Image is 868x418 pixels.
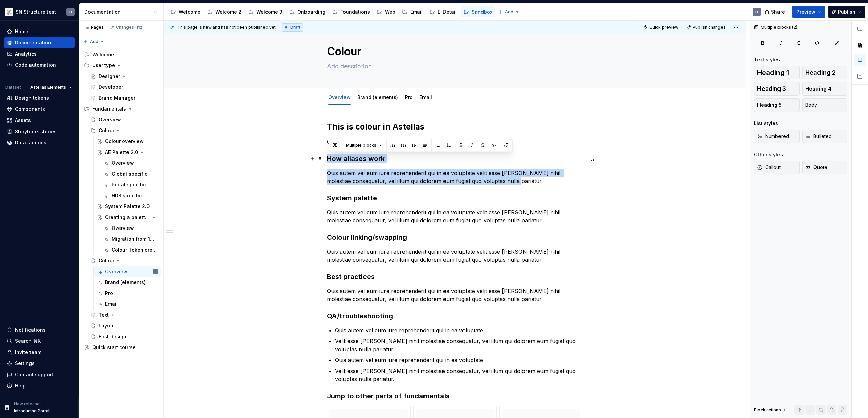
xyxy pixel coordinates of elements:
div: Notifications [15,326,46,333]
a: Assets [4,115,75,126]
a: Brand (elements) [94,277,161,288]
span: Heading 1 [757,69,789,76]
span: Callout [757,164,781,171]
a: Welcome 3 [245,6,285,17]
div: Welcome [92,51,114,58]
a: Colour [88,255,161,266]
div: Overview [112,225,134,232]
button: Numbered [754,130,800,143]
div: List styles [754,120,778,127]
div: D [755,9,758,15]
h3: Best practices [327,272,583,281]
span: Bulleted [805,133,832,140]
a: Pro [405,94,413,100]
p: Quis autem vel eum iure reprehenderit qui in ea voluptate velit esse [PERSON_NAME] nihil molestia... [327,287,583,303]
div: Dataset [5,85,21,90]
div: Colour overview [105,138,144,145]
p: Introducing Portal [14,408,50,414]
div: Email [410,8,423,15]
div: Design tokens [15,95,49,101]
p: Quis autem vel eum iure reprehenderit qui in ea voluptate velit esse [PERSON_NAME] nihil molestia... [327,169,583,185]
div: User type [81,60,161,71]
a: Overview [101,158,161,168]
a: Onboarding [287,6,328,17]
span: Draft [290,25,300,30]
a: HDS specific [101,190,161,201]
button: Quote [802,161,848,174]
h3: Jump to other parts of fundamentals [327,391,583,401]
div: HDS specific [112,192,142,199]
a: Colour Token creation [101,244,161,255]
a: Portal specific [101,179,161,190]
a: Welcome 2 [204,6,244,17]
div: Overview [112,160,134,166]
a: E-Detail [427,6,459,17]
button: SN Structure testD [1,4,77,19]
a: Layout [88,320,161,331]
p: Velit esse [PERSON_NAME] nihil molestiae consequatur, vel illum qui dolorem eum fugiat quo volupt... [335,337,583,353]
a: Analytics [4,48,75,59]
div: Layout [99,322,115,329]
div: Pro [402,90,415,104]
a: Web [374,6,398,17]
div: Colour [99,257,114,264]
div: Foundations [340,8,370,15]
a: Global specific [101,168,161,179]
a: Overview [88,114,161,125]
div: Block actions [754,405,787,415]
div: Quick start course [92,344,136,351]
p: Quis autem vel eum iure reprehenderit qui in ea voluptate. [335,356,583,364]
a: Components [4,104,75,115]
div: D [69,9,72,15]
a: Foundations [330,6,373,17]
a: Developer [88,82,161,93]
a: Designer [88,71,161,82]
a: Creating a palette for your brand [94,212,161,223]
span: Body [805,102,817,108]
button: Help [4,380,75,391]
a: OverviewD [94,266,161,277]
div: Overview [105,268,127,275]
a: Design tokens [4,93,75,103]
span: Heading 2 [805,69,836,76]
textarea: Colour [325,43,582,60]
div: Fundamentals [81,103,161,114]
div: First design [99,333,126,340]
button: Share [761,6,789,18]
span: Publish changes [693,25,726,30]
div: Migration from 1.0 to 2.0 [112,236,157,242]
p: New release! [14,401,41,407]
button: Astellas Elements [27,83,75,92]
div: Colour [88,125,161,136]
h3: System palette [327,193,583,203]
a: Email [94,299,161,310]
span: Add [90,39,98,44]
a: Overview [328,94,351,100]
div: Email [417,90,435,104]
p: Quis autem vel eum iure reprehenderit qui in ea voluptate velit esse [PERSON_NAME] nihil molestia... [327,208,583,224]
a: Colour overview [94,136,161,147]
span: 112 [135,25,143,30]
button: Heading 2 [802,66,848,79]
div: Search ⌘K [15,338,41,344]
a: Welcome [168,6,203,17]
span: Preview [796,8,815,15]
a: Quick start course [81,342,161,353]
span: Quick preview [649,25,678,30]
div: Web [385,8,395,15]
div: Developer [99,84,123,91]
div: Global specific [112,171,147,177]
button: Search ⌘K [4,336,75,346]
div: Documentation [15,39,51,46]
a: Migration from 1.0 to 2.0 [101,234,161,244]
div: Creating a palette for your brand [105,214,150,221]
a: Overview [101,223,161,234]
p: Quis autem vel eum iure reprehenderit qui in ea voluptate. [335,326,583,334]
a: Sandbox [461,6,495,17]
span: Quote [805,164,827,171]
div: Colour [99,127,114,134]
div: Pro [105,290,113,297]
button: Notifications [4,324,75,335]
h3: Colour linking/swapping [327,233,583,242]
button: Body [802,98,848,112]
